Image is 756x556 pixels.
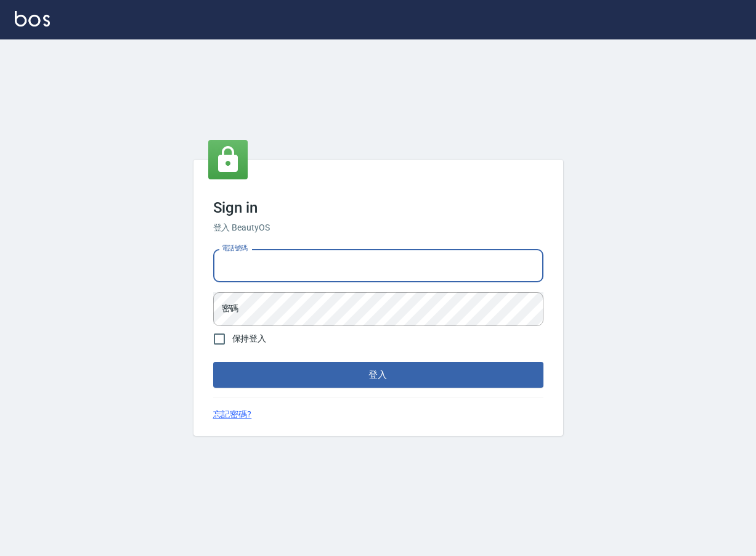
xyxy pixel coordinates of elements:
[213,221,543,234] h6: 登入 BeautyOS
[15,11,50,27] img: Logo
[222,243,248,253] label: 電話號碼
[213,362,543,388] button: 登入
[213,408,252,421] a: 忘記密碼?
[232,332,267,345] span: 保持登入
[213,199,543,216] h3: Sign in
